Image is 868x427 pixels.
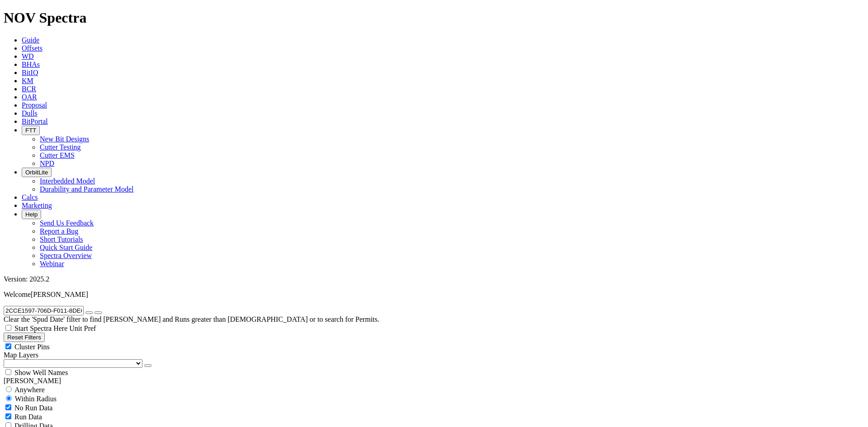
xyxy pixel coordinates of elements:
[22,61,40,68] a: BHAs
[22,210,41,219] button: Help
[22,85,36,93] a: BCR
[22,193,38,201] a: Calcs
[4,315,379,323] span: Clear the 'Spud Date' filter to find [PERSON_NAME] and Runs greater than [DEMOGRAPHIC_DATA] or to...
[5,325,11,331] input: Start Spectra Here
[22,44,42,52] a: Offsets
[40,143,81,151] a: Cutter Testing
[40,235,83,243] a: Short Tutorials
[15,395,57,403] span: Within Radius
[22,202,52,209] a: Marketing
[40,244,92,251] a: Quick Start Guide
[4,351,38,359] span: Map Layers
[40,177,95,185] a: Interbedded Model
[4,306,84,315] input: Search
[14,369,68,376] span: Show Well Names
[14,413,42,421] span: Run Data
[22,117,48,125] a: BitPortal
[69,324,96,332] span: Unit Pref
[40,252,92,259] a: Spectra Overview
[4,291,864,299] p: Welcome
[22,52,34,60] a: WD
[25,211,38,218] span: Help
[14,386,45,394] span: Anywhere
[25,169,48,176] span: OrbitLite
[22,101,47,109] a: Proposal
[4,333,45,342] button: Reset Filters
[14,404,52,412] span: No Run Data
[40,260,64,267] a: Webinar
[22,93,37,101] a: OAR
[25,127,36,134] span: FTT
[14,343,50,351] span: Cluster Pins
[31,291,88,298] span: [PERSON_NAME]
[40,135,89,143] a: New Bit Designs
[40,185,134,193] a: Durability and Parameter Model
[22,77,33,84] a: KM
[40,219,94,227] a: Send Us Feedback
[40,151,75,159] a: Cutter EMS
[22,168,52,177] button: OrbitLite
[22,126,40,135] button: FTT
[22,109,38,117] a: Dulls
[4,377,864,385] div: [PERSON_NAME]
[40,227,78,235] a: Report a Bug
[4,9,864,26] h1: NOV Spectra
[4,275,864,283] div: Version: 2025.2
[22,69,38,76] a: BitIQ
[22,36,39,44] a: Guide
[14,324,67,332] span: Start Spectra Here
[40,160,54,167] a: NPD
